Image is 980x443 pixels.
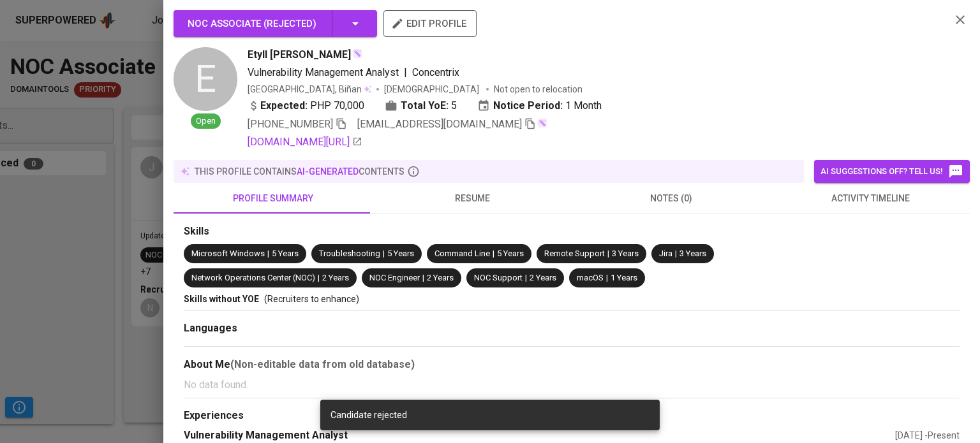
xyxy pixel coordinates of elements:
[412,66,459,78] span: Concentrix
[675,248,677,260] span: |
[474,273,523,282] span: NOC Support
[434,249,490,258] span: Command Line
[248,134,362,150] a: [DOMAIN_NAME][URL]
[184,224,960,239] div: Skills
[184,294,259,304] span: Skills without YOE
[184,409,960,423] div: Experiences
[195,165,405,178] p: this profile contains contents
[611,273,637,282] span: 1 Years
[606,272,608,284] span: |
[394,15,466,32] span: edit profile
[184,428,895,443] div: Vulnerability Management Analyst
[544,249,605,258] span: Remote Support
[322,273,349,282] span: 2 Years
[383,18,477,28] a: edit profile
[248,98,364,113] div: PHP 70,000
[401,98,449,113] b: Total YoE:
[525,272,527,284] span: |
[607,248,609,260] span: |
[188,18,316,29] span: NOC Associate ( Rejected )
[497,249,524,258] span: 5 Years
[493,98,563,113] b: Notice Period:
[612,249,639,258] span: 3 Years
[174,47,237,111] div: E
[820,164,963,179] span: AI suggestions off? Tell us!
[184,377,960,393] p: No data found.
[191,249,265,258] span: Microsoft Windows
[248,118,333,130] span: [PHONE_NUMBER]
[357,118,522,130] span: [EMAIL_ADDRESS][DOMAIN_NAME]
[494,83,583,96] p: Not open to relocation
[330,409,650,421] div: Candidate rejected
[895,429,960,442] div: [DATE] - Present
[267,248,269,260] span: |
[230,358,415,370] b: (Non-editable data from old database)
[318,272,320,284] span: |
[404,65,407,80] span: |
[530,273,556,282] span: 2 Years
[174,10,377,37] button: NOC Associate (Rejected)
[248,47,351,62] span: Etyll [PERSON_NAME]
[369,273,420,282] span: NOC Engineer
[493,248,494,260] span: |
[297,166,359,177] span: AI-generated
[184,321,960,336] div: Languages
[191,273,315,282] span: Network Operations Center (NOC)
[248,83,371,96] div: [GEOGRAPHIC_DATA], Biñan
[679,249,706,258] span: 3 Years
[451,98,457,113] span: 5
[272,249,299,258] span: 5 Years
[577,273,604,282] span: macOS
[659,249,672,258] span: Jira
[264,294,359,304] span: (Recruiters to enhance)
[422,272,424,284] span: |
[191,115,221,127] span: Open
[260,98,308,113] b: Expected:
[184,357,960,372] div: About Me
[383,248,385,260] span: |
[352,48,362,59] img: magic_wand.svg
[380,191,564,207] span: resume
[477,98,602,113] div: 1 Month
[248,66,399,78] span: Vulnerability Management Analyst
[427,273,454,282] span: 2 Years
[537,118,547,128] img: magic_wand.svg
[384,83,481,96] span: [DEMOGRAPHIC_DATA]
[181,191,365,207] span: profile summary
[579,191,763,207] span: notes (0)
[387,249,414,258] span: 5 Years
[778,191,962,207] span: activity timeline
[814,160,970,183] button: AI suggestions off? Tell us!
[383,10,477,37] button: edit profile
[319,249,380,258] span: Troubleshooting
